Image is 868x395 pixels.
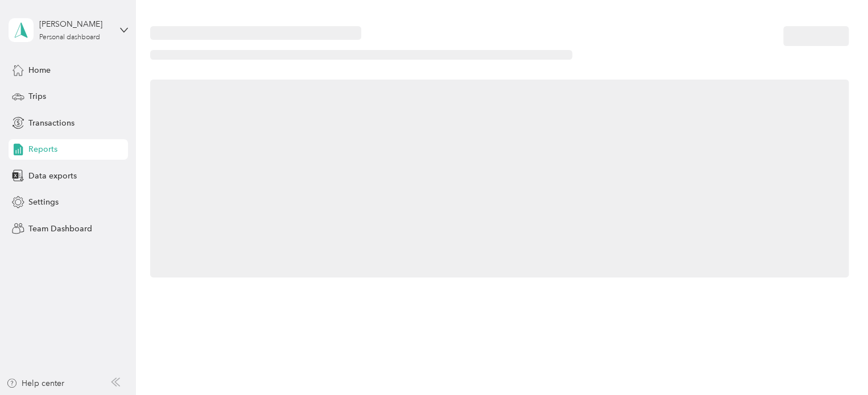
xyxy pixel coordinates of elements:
[6,377,64,389] button: Help center
[28,143,57,155] span: Reports
[28,64,51,76] span: Home
[28,90,46,102] span: Trips
[28,117,75,129] span: Transactions
[39,18,110,30] div: [PERSON_NAME]
[28,170,77,182] span: Data exports
[39,34,100,41] div: Personal dashboard
[28,223,92,235] span: Team Dashboard
[804,331,868,395] iframe: Everlance-gr Chat Button Frame
[28,196,59,208] span: Settings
